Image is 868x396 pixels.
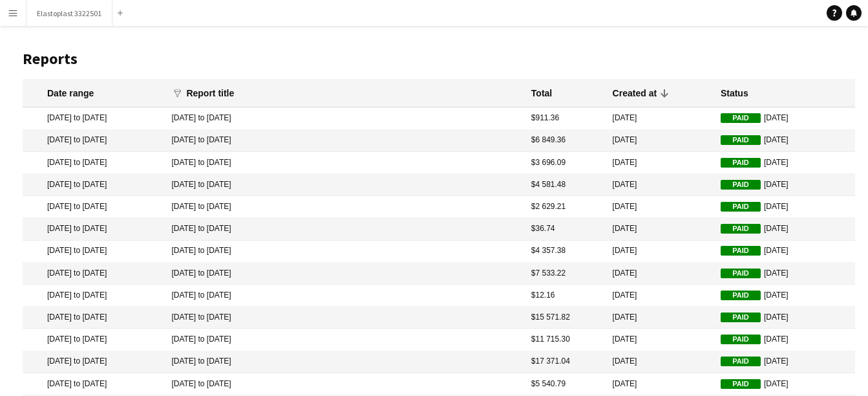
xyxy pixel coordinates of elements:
[47,87,94,99] div: Date range
[606,218,714,240] mat-cell: [DATE]
[606,351,714,373] mat-cell: [DATE]
[721,202,761,212] span: Paid
[714,107,855,129] mat-cell: [DATE]
[165,263,524,285] mat-cell: [DATE] to [DATE]
[721,135,761,145] span: Paid
[165,174,524,196] mat-cell: [DATE] to [DATE]
[714,152,855,174] mat-cell: [DATE]
[165,351,524,373] mat-cell: [DATE] to [DATE]
[721,180,761,190] span: Paid
[23,49,855,69] h1: Reports
[525,241,606,263] mat-cell: $4 357.38
[525,196,606,218] mat-cell: $2 629.21
[721,269,761,278] span: Paid
[525,152,606,174] mat-cell: $3 696.09
[606,263,714,285] mat-cell: [DATE]
[606,373,714,395] mat-cell: [DATE]
[186,87,246,99] div: Report title
[23,218,165,240] mat-cell: [DATE] to [DATE]
[186,87,234,99] div: Report title
[714,130,855,152] mat-cell: [DATE]
[23,263,165,285] mat-cell: [DATE] to [DATE]
[165,285,524,307] mat-cell: [DATE] to [DATE]
[714,174,855,196] mat-cell: [DATE]
[165,107,524,129] mat-cell: [DATE] to [DATE]
[714,241,855,263] mat-cell: [DATE]
[525,174,606,196] mat-cell: $4 581.48
[714,263,855,285] mat-cell: [DATE]
[721,357,761,366] span: Paid
[606,152,714,174] mat-cell: [DATE]
[525,263,606,285] mat-cell: $7 533.22
[23,329,165,351] mat-cell: [DATE] to [DATE]
[714,351,855,373] mat-cell: [DATE]
[23,241,165,263] mat-cell: [DATE] to [DATE]
[525,307,606,329] mat-cell: $15 571.82
[23,373,165,395] mat-cell: [DATE] to [DATE]
[23,285,165,307] mat-cell: [DATE] to [DATE]
[606,307,714,329] mat-cell: [DATE]
[606,196,714,218] mat-cell: [DATE]
[721,291,761,300] span: Paid
[165,373,524,395] mat-cell: [DATE] to [DATE]
[721,313,761,322] span: Paid
[531,87,552,99] div: Total
[606,241,714,263] mat-cell: [DATE]
[165,307,524,329] mat-cell: [DATE] to [DATE]
[165,152,524,174] mat-cell: [DATE] to [DATE]
[525,218,606,240] mat-cell: $36.74
[714,285,855,307] mat-cell: [DATE]
[165,329,524,351] mat-cell: [DATE] to [DATE]
[721,246,761,256] span: Paid
[26,1,112,26] button: Elastoplast 3322501
[165,196,524,218] mat-cell: [DATE] to [DATE]
[165,241,524,263] mat-cell: [DATE] to [DATE]
[165,130,524,152] mat-cell: [DATE] to [DATE]
[714,307,855,329] mat-cell: [DATE]
[23,107,165,129] mat-cell: [DATE] to [DATE]
[525,351,606,373] mat-cell: $17 371.04
[525,373,606,395] mat-cell: $5 540.79
[613,87,657,99] div: Created at
[525,285,606,307] mat-cell: $12.16
[606,130,714,152] mat-cell: [DATE]
[714,329,855,351] mat-cell: [DATE]
[721,87,748,99] div: Status
[23,174,165,196] mat-cell: [DATE] to [DATE]
[714,373,855,395] mat-cell: [DATE]
[606,174,714,196] mat-cell: [DATE]
[525,107,606,129] mat-cell: $911.36
[606,329,714,351] mat-cell: [DATE]
[23,130,165,152] mat-cell: [DATE] to [DATE]
[525,130,606,152] mat-cell: $6 849.36
[721,335,761,344] span: Paid
[714,196,855,218] mat-cell: [DATE]
[721,379,761,389] span: Paid
[721,224,761,234] span: Paid
[606,285,714,307] mat-cell: [DATE]
[721,113,761,123] span: Paid
[525,329,606,351] mat-cell: $11 715.30
[721,158,761,168] span: Paid
[23,152,165,174] mat-cell: [DATE] to [DATE]
[165,218,524,240] mat-cell: [DATE] to [DATE]
[714,218,855,240] mat-cell: [DATE]
[606,107,714,129] mat-cell: [DATE]
[23,307,165,329] mat-cell: [DATE] to [DATE]
[23,351,165,373] mat-cell: [DATE] to [DATE]
[23,196,165,218] mat-cell: [DATE] to [DATE]
[613,87,668,99] div: Created at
